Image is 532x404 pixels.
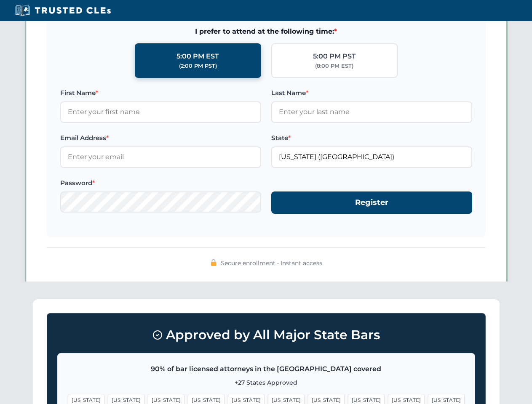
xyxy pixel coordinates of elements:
[60,88,261,98] label: First Name
[60,133,261,143] label: Email Address
[57,324,475,346] h3: Approved by All Major State Bars
[271,146,472,167] input: Florida (FL)
[313,51,356,62] div: 5:00 PM PST
[271,133,472,143] label: State
[176,51,219,62] div: 5:00 PM EST
[13,4,113,17] img: Trusted CLEs
[179,62,217,70] div: (2:00 PM PST)
[271,191,472,214] button: Register
[210,259,217,266] img: 🔒
[60,146,261,167] input: Enter your email
[68,364,465,375] p: 90% of bar licensed attorneys in the [GEOGRAPHIC_DATA] covered
[271,88,472,98] label: Last Name
[221,258,322,268] span: Secure enrollment • Instant access
[60,101,261,122] input: Enter your first name
[60,26,472,37] span: I prefer to attend at the following time:
[315,62,353,70] div: (8:00 PM EST)
[271,101,472,122] input: Enter your last name
[60,178,261,188] label: Password
[68,378,465,387] p: +27 States Approved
